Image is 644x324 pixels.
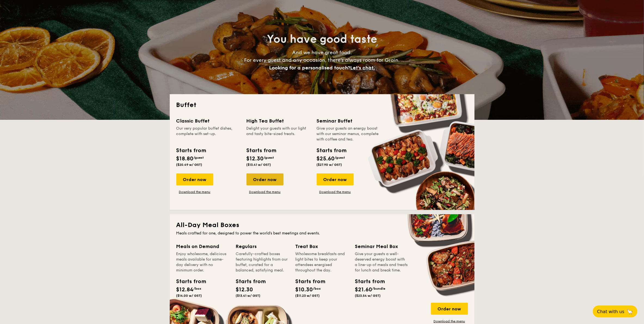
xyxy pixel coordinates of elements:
[295,251,349,273] div: Wholesome breakfasts and light bites to keep your attendees energised throughout the day.
[236,294,261,298] span: ($13.41 w/ GST)
[176,277,201,286] div: Starts from
[236,251,289,273] div: Carefully-crafted boxes featuring highlights from our buffet, curated for a balanced, satisfying ...
[246,117,310,125] div: High Tea Buffet
[317,173,354,185] div: Order now
[372,287,386,291] span: /bundle
[317,190,354,194] a: Download the menu
[246,190,284,194] a: Download the menu
[236,243,289,250] div: Regulars
[350,65,375,71] span: Let's chat.
[335,156,345,160] span: /guest
[246,163,271,167] span: ($13.41 w/ GST)
[627,308,633,315] span: 🦙
[176,146,206,155] div: Starts from
[317,155,335,162] span: $25.60
[194,156,204,160] span: /guest
[317,117,380,125] div: Seminar Buffet
[246,146,276,155] div: Starts from
[176,286,194,293] span: $12.84
[355,251,408,273] div: Give your guests a well-deserved energy boost with a line-up of meals and treats for lunch and br...
[246,155,264,162] span: $12.30
[431,303,468,315] div: Order now
[295,277,320,286] div: Starts from
[176,126,240,142] div: Our very popular buffet dishes, complete with set-up.
[176,173,213,185] div: Order now
[317,126,380,142] div: Give your guests an energy boost with our seminar menus, complete with coffee and tea.
[317,163,342,167] span: ($27.90 w/ GST)
[355,286,372,293] span: $21.60
[593,305,637,317] button: Chat with us🦙
[176,117,240,125] div: Classic Buffet
[597,309,624,314] span: Chat with us
[317,146,346,155] div: Starts from
[176,163,202,167] span: ($20.49 w/ GST)
[313,287,321,291] span: /box
[176,243,229,250] div: Meals on Demand
[246,126,310,142] div: Delight your guests with our light and tasty bite-sized treats.
[264,156,274,160] span: /guest
[176,101,468,109] h2: Buffet
[295,294,320,298] span: ($11.23 w/ GST)
[431,319,468,323] a: Download the menu
[176,294,202,298] span: ($14.00 w/ GST)
[355,243,408,250] div: Seminar Meal Box
[194,287,202,291] span: /box
[269,65,350,71] span: Looking for a personalised touch?
[176,155,194,162] span: $18.80
[267,33,377,46] span: You have good taste
[295,286,313,293] span: $10.30
[176,251,229,273] div: Enjoy wholesome, delicious meals available for same-day delivery with no minimum order.
[176,231,468,236] div: Meals crafted for one, designed to power the world's best meetings and events.
[244,50,400,71] span: And we have great food. For every guest and any occasion, there’s always room for Grain.
[236,286,253,293] span: $12.30
[246,173,284,185] div: Order now
[355,277,380,286] div: Starts from
[236,277,260,286] div: Starts from
[176,221,468,230] h2: All-Day Meal Boxes
[355,294,381,298] span: ($23.54 w/ GST)
[295,243,349,250] div: Treat Box
[176,190,213,194] a: Download the menu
